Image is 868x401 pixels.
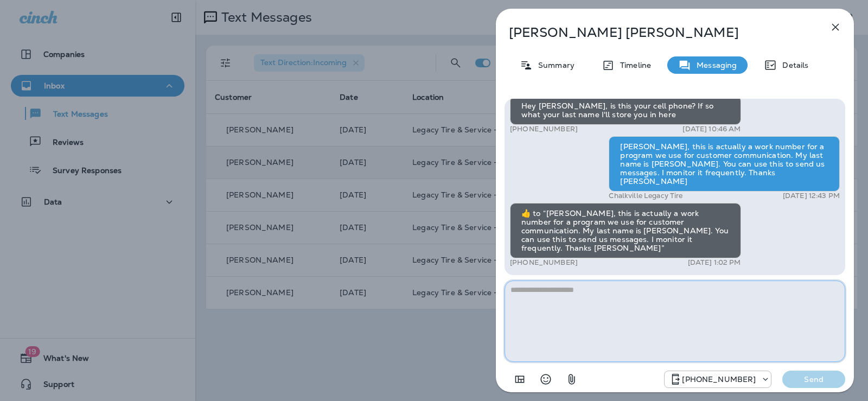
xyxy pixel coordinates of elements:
p: [PERSON_NAME] [PERSON_NAME] [509,25,805,40]
p: [PHONE_NUMBER] [510,125,578,133]
p: Timeline [615,61,651,69]
p: Details [777,61,808,69]
button: Add in a premade template [509,368,531,390]
p: [DATE] 12:43 PM [783,192,840,200]
p: Chalkville Legacy Tire [609,192,682,200]
p: Summary [533,61,575,69]
p: [PHONE_NUMBER] [682,375,756,384]
div: +1 (205) 606-2088 [665,373,771,386]
p: Messaging [691,61,737,69]
p: [DATE] 10:46 AM [682,125,741,133]
div: Hey [PERSON_NAME], is this your cell phone? If so what your last name I'll store you in here [510,96,741,125]
p: [DATE] 1:02 PM [688,258,741,267]
div: ​👍​ to “ [PERSON_NAME], this is actually a work number for a program we use for customer communic... [510,203,741,258]
p: [PHONE_NUMBER] [510,258,578,267]
div: [PERSON_NAME], this is actually a work number for a program we use for customer communication. My... [609,136,840,192]
button: Select an emoji [535,368,557,390]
